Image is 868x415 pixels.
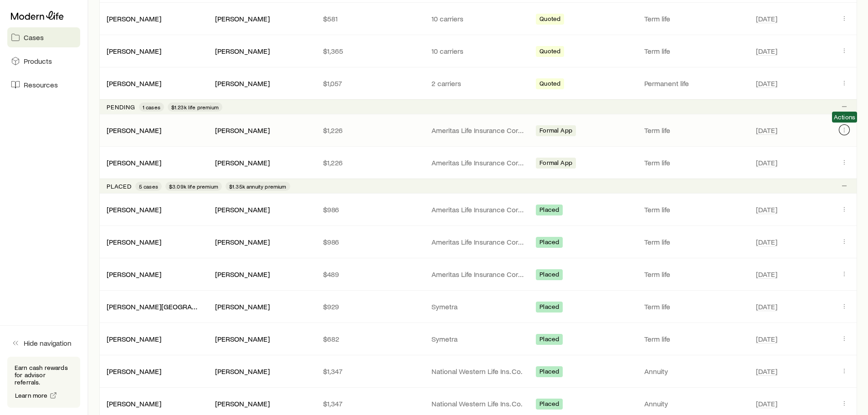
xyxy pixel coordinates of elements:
p: $1,226 [323,126,417,135]
div: [PERSON_NAME] [107,205,161,215]
span: [DATE] [756,205,777,214]
div: [PERSON_NAME] [107,334,161,344]
p: 10 carriers [431,14,525,23]
div: [PERSON_NAME] [107,237,161,247]
span: Hide navigation [24,338,72,348]
a: [PERSON_NAME] [107,270,161,278]
span: Resources [24,80,58,89]
span: [DATE] [756,302,777,311]
p: Term life [644,158,745,167]
p: $1,347 [323,367,417,376]
div: [PERSON_NAME] [215,126,270,135]
p: Ameritas Life Insurance Corp. (Ameritas) [431,205,525,214]
span: Placed [539,335,559,345]
a: [PERSON_NAME][GEOGRAPHIC_DATA] [107,302,230,311]
a: [PERSON_NAME] [107,79,161,87]
div: [PERSON_NAME] [215,46,270,56]
span: Placed [539,206,559,215]
span: [DATE] [756,46,777,56]
div: [PERSON_NAME] [215,158,270,168]
button: Hide navigation [7,333,80,353]
p: $581 [323,14,417,23]
a: [PERSON_NAME] [107,126,161,134]
p: $1,365 [323,46,417,56]
p: Term life [644,237,745,246]
a: Cases [7,27,80,47]
p: Term life [644,14,745,23]
span: Learn more [15,392,48,399]
div: [PERSON_NAME] [215,237,270,247]
a: [PERSON_NAME] [107,367,161,375]
p: 2 carriers [431,79,525,88]
p: Permanent life [644,79,745,88]
span: [DATE] [756,14,777,23]
span: Quoted [539,15,560,25]
span: Products [24,56,52,66]
p: Ameritas Life Insurance Corp. (Ameritas) [431,158,525,167]
p: $489 [323,270,417,279]
p: Term life [644,270,745,279]
p: Pending [107,103,135,111]
span: $1.23k life premium [171,103,219,111]
a: [PERSON_NAME] [107,237,161,246]
div: [PERSON_NAME] [107,270,161,279]
a: [PERSON_NAME] [107,46,161,55]
span: Quoted [539,47,560,57]
p: 10 carriers [431,46,525,56]
p: Ameritas Life Insurance Corp. (Ameritas) [431,126,525,135]
div: [PERSON_NAME] [107,158,161,168]
div: [PERSON_NAME] [107,79,161,88]
p: $682 [323,334,417,343]
p: Term life [644,46,745,56]
span: [DATE] [756,367,777,376]
p: National Western Life Ins. Co. [431,367,525,376]
a: [PERSON_NAME] [107,14,161,23]
a: [PERSON_NAME] [107,334,161,343]
span: Quoted [539,80,560,89]
p: Term life [644,205,745,214]
p: $1,347 [323,399,417,408]
div: [PERSON_NAME] [215,270,270,279]
span: Placed [539,271,559,280]
p: $1,226 [323,158,417,167]
span: [DATE] [756,79,777,88]
span: Formal App [539,127,572,136]
div: [PERSON_NAME] [215,399,270,409]
span: Placed [539,400,559,410]
span: [DATE] [756,399,777,408]
a: [PERSON_NAME] [107,158,161,167]
p: Placed [107,183,132,190]
div: [PERSON_NAME] [215,14,270,24]
p: Term life [644,334,745,343]
div: [PERSON_NAME] [215,302,270,312]
p: Annuity [644,367,745,376]
div: [PERSON_NAME] [215,79,270,88]
span: [DATE] [756,158,777,167]
p: Term life [644,302,745,311]
p: National Western Life Ins. Co. [431,399,525,408]
span: Cases [24,33,44,42]
span: $3.09k life premium [169,183,218,190]
p: $986 [323,205,417,214]
p: $986 [323,237,417,246]
p: Term life [644,126,745,135]
span: Placed [539,303,559,313]
span: [DATE] [756,126,777,135]
p: $1,057 [323,79,417,88]
span: Placed [539,238,559,248]
div: [PERSON_NAME] [107,126,161,135]
p: Annuity [644,399,745,408]
a: Resources [7,75,80,95]
span: 5 cases [139,183,158,190]
p: Earn cash rewards for advisor referrals. [15,364,73,386]
div: [PERSON_NAME] [215,367,270,376]
a: Products [7,51,80,71]
span: Actions [834,113,855,121]
div: [PERSON_NAME] [107,46,161,56]
p: Ameritas Life Insurance Corp. (Ameritas) [431,237,525,246]
a: [PERSON_NAME] [107,205,161,214]
span: Placed [539,368,559,377]
div: [PERSON_NAME] [215,205,270,215]
div: [PERSON_NAME] [107,367,161,376]
div: [PERSON_NAME] [215,334,270,344]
